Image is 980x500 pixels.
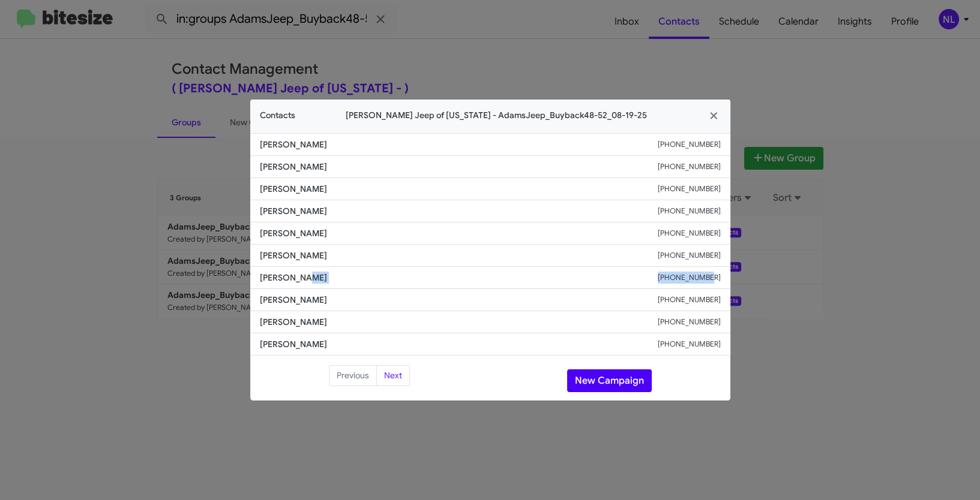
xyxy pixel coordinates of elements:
small: [PHONE_NUMBER] [658,183,721,195]
span: [PERSON_NAME] [260,272,658,284]
span: [PERSON_NAME] [260,161,658,173]
span: [PERSON_NAME] [260,183,658,195]
span: [PERSON_NAME] [260,138,658,150]
span: [PERSON_NAME] Jeep of [US_STATE] - AdamsJeep_Buyback48-52_08-19-25 [295,109,698,122]
span: [PERSON_NAME] [260,338,658,350]
span: Contacts [260,109,295,122]
span: [PERSON_NAME] [260,294,658,306]
small: [PHONE_NUMBER] [658,227,721,239]
small: [PHONE_NUMBER] [658,338,721,350]
span: [PERSON_NAME] [260,249,658,261]
small: [PHONE_NUMBER] [658,249,721,261]
small: [PHONE_NUMBER] [658,316,721,328]
small: [PHONE_NUMBER] [658,205,721,217]
span: [PERSON_NAME] [260,227,658,239]
small: [PHONE_NUMBER] [658,272,721,284]
span: [PERSON_NAME] [260,205,658,217]
small: [PHONE_NUMBER] [658,161,721,173]
small: [PHONE_NUMBER] [658,138,721,150]
small: [PHONE_NUMBER] [658,294,721,306]
button: Next [376,365,410,387]
button: New Campaign [567,369,652,392]
span: [PERSON_NAME] [260,316,658,328]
